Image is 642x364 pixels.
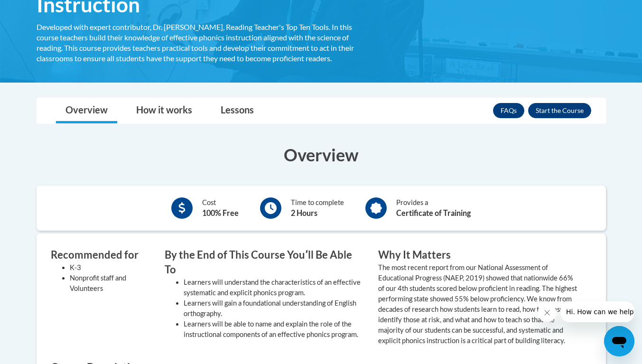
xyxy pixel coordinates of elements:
a: Overview [56,98,117,123]
h3: Why It Matters [378,248,577,262]
li: Learners will gain a foundational understanding of English orthography. [184,298,364,319]
b: 2 Hours [291,208,317,217]
a: How it works [127,98,202,123]
div: Developed with expert contributor, Dr. [PERSON_NAME], Reading Teacher's Top Ten Tools. In this co... [37,22,364,64]
iframe: Message from company [560,301,634,322]
button: Enroll [528,103,591,118]
li: Learners will be able to name and explain the role of the instructional components of an effectiv... [184,319,364,340]
div: Provides a [396,197,471,219]
a: FAQs [493,103,524,118]
span: Hi. How can we help? [6,7,77,14]
div: Cost [202,197,239,219]
iframe: Close message [538,303,557,322]
a: Lessons [211,98,263,123]
b: 100% Free [202,208,239,217]
div: Time to complete [291,197,344,219]
h3: By the End of This Course Youʹll Be Able To [165,248,364,277]
iframe: Button to launch messaging window [604,326,634,356]
li: K-3 [70,262,150,273]
b: Certificate of Training [396,208,471,217]
li: Nonprofit staff and Volunteers [70,273,150,294]
h3: Overview [37,143,606,167]
li: Learners will understand the characteristics of an effective systematic and explicit phonics prog... [184,277,364,298]
h3: Recommended for [51,248,150,262]
value: The most recent report from our National Assessment of Educational Progress (NAEP, 2019) showed t... [378,263,577,345]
